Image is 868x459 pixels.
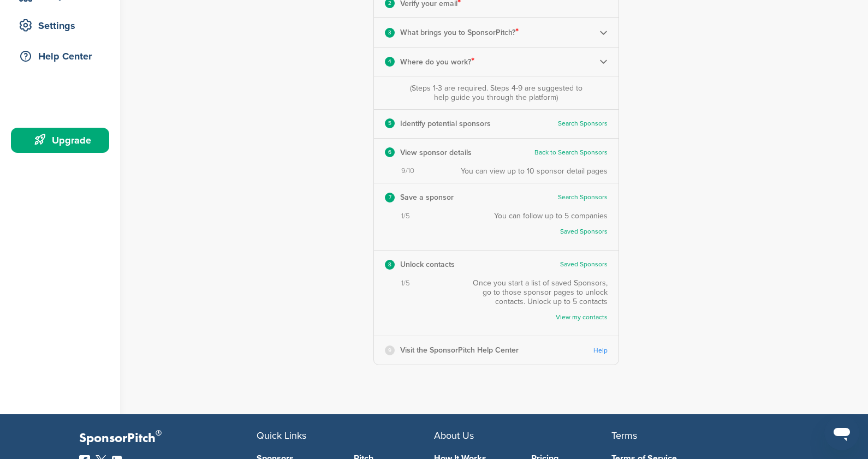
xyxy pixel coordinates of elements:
span: 1/5 [401,212,410,221]
a: Back to Search Sponsors [534,148,608,157]
span: About Us [434,430,474,442]
div: 6 [385,147,395,157]
span: Terms [611,430,637,442]
span: 1/5 [401,279,410,288]
div: You can follow up to 5 companies [494,211,608,243]
div: 7 [385,193,395,202]
div: Upgrade [16,130,109,150]
p: What brings you to SponsorPitch? [400,25,519,39]
p: Identify potential sponsors [400,117,491,130]
span: Quick Links [257,430,306,442]
a: Help [593,347,608,355]
p: Unlock contacts [400,258,455,271]
div: You can view up to 10 sponsor detail pages [461,166,608,176]
div: 5 [385,118,395,128]
div: Help Center [16,46,109,66]
a: Saved Sponsors [505,228,608,236]
div: 9 [385,345,395,355]
p: SponsorPitch [79,431,257,446]
p: View sponsor details [400,146,472,159]
p: Visit the SponsorPitch Help Center [400,343,519,357]
div: 4 [385,57,395,67]
a: Search Sponsors [558,193,608,201]
a: Settings [11,13,109,38]
span: ® [156,426,162,440]
div: Once you start a list of saved Sponsors, go to those sponsor pages to unlock contacts. Unlock up ... [471,278,608,329]
img: Checklist arrow 2 [599,28,608,37]
p: Where do you work? [400,55,474,69]
iframe: Button to launch messaging window [824,415,859,450]
a: Saved Sponsors [560,260,608,269]
div: (Steps 1-3 are required. Steps 4-9 are suggested to help guide you through the platform) [407,84,585,102]
p: Save a sponsor [400,190,454,204]
div: Settings [16,16,109,35]
div: 8 [385,260,395,270]
a: View my contacts [482,313,608,321]
a: Search Sponsors [558,120,608,128]
div: 3 [385,28,395,38]
a: Help Center [11,44,109,69]
a: Upgrade [11,128,109,153]
span: 9/10 [401,166,414,176]
img: Checklist arrow 2 [599,57,608,65]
